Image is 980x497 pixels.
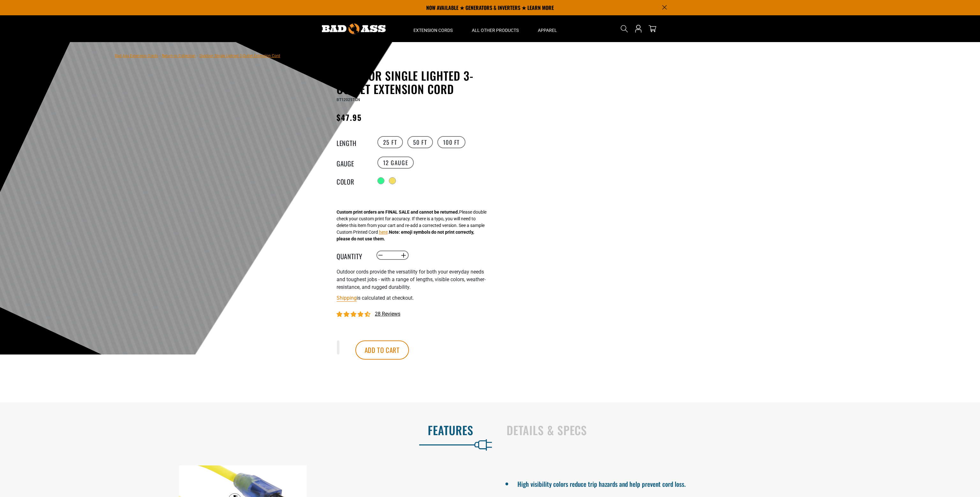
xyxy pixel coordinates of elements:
nav: breadcrumbs [115,52,280,59]
summary: All Other Products [462,15,528,42]
span: 28 reviews [375,311,400,317]
span: 4.64 stars [337,311,372,318]
li: High visibility colors reduce trip hazards and help prevent cord loss. [517,478,958,489]
summary: Search [619,24,629,34]
label: 50 FT [407,136,433,148]
label: 25 FT [377,136,403,148]
label: 100 FT [437,136,466,148]
span: All Other Products [472,27,519,33]
span: Outdoor cords provide the versatility for both your everyday needs and toughest jobs - with a ran... [337,269,486,290]
span: BT12025TGN [337,98,360,102]
span: Apparel [538,27,557,33]
span: › [197,54,198,58]
div: is calculated at checkout. [337,294,493,302]
strong: Custom print orders are FINAL SALE and cannot be returned. [337,209,459,215]
span: Extension Cords [413,27,453,33]
a: Return to Collection [162,54,196,58]
legend: Gauge [337,158,368,167]
label: 12 Gauge [377,157,414,169]
h2: Features [13,423,473,437]
span: Outdoor Single Lighted 3-Outlet Extension Cord [199,54,280,58]
legend: Length [337,138,368,146]
span: › [159,54,160,58]
div: Please double check your custom print for accuracy. If there is a typo, you will need to delete t... [337,209,486,242]
h1: Outdoor Single Lighted 3-Outlet Extension Cord [337,69,493,96]
button: here [379,229,388,236]
label: Quantity [337,251,368,259]
summary: Apparel [528,15,567,42]
strong: Note: emoji symbols do not print correctly, please do not use them. [337,230,474,241]
button: Add to cart [355,340,409,360]
a: Bad Ass Extension Cords [115,54,158,58]
span: $47.95 [337,112,362,123]
img: Bad Ass Extension Cords [322,24,386,34]
h2: Details & Specs [507,423,967,437]
a: Shipping [337,295,357,301]
legend: Color [337,177,368,185]
summary: Extension Cords [404,15,462,42]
